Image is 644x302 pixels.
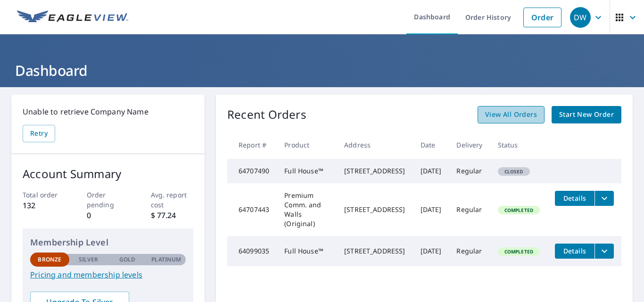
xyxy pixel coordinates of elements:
td: Premium Comm. and Walls (Original) [277,183,337,236]
p: Platinum [151,255,181,264]
span: Details [561,194,589,203]
span: Closed [499,168,529,175]
p: Bronze [38,255,61,264]
div: [STREET_ADDRESS] [344,246,405,256]
td: Full House™ [277,236,337,266]
a: Order [523,8,561,27]
p: Account Summary [23,165,193,182]
a: Start New Order [552,106,621,123]
td: [DATE] [413,183,449,236]
h1: Dashboard [11,61,633,80]
button: detailsBtn-64707443 [555,191,594,206]
button: Retry [23,125,55,142]
div: DW [570,7,591,28]
p: 132 [23,200,66,211]
span: Retry [30,128,48,139]
span: View All Orders [485,109,537,121]
button: filesDropdownBtn-64099035 [594,244,614,259]
span: Completed [499,207,539,213]
p: Total order [23,190,66,200]
td: Regular [449,159,490,183]
td: Regular [449,236,490,266]
th: Status [490,131,547,159]
a: Pricing and membership levels [30,269,186,280]
p: Unable to retrieve Company Name [23,106,193,117]
td: 64099035 [227,236,277,266]
th: Delivery [449,131,490,159]
th: Date [413,131,449,159]
span: Details [561,246,589,255]
td: Regular [449,183,490,236]
span: Start New Order [559,109,614,121]
p: 0 [87,210,130,221]
img: EV Logo [17,10,128,24]
button: detailsBtn-64099035 [555,244,594,259]
div: [STREET_ADDRESS] [344,205,405,214]
p: $ 77.24 [151,210,194,221]
p: Avg. report cost [151,190,194,210]
th: Product [277,131,337,159]
p: Order pending [87,190,130,210]
div: [STREET_ADDRESS] [344,166,405,176]
td: [DATE] [413,236,449,266]
a: View All Orders [478,106,545,123]
th: Address [337,131,413,159]
p: Recent Orders [227,106,306,123]
td: 64707443 [227,183,277,236]
td: 64707490 [227,159,277,183]
td: Full House™ [277,159,337,183]
p: Gold [119,255,135,264]
button: filesDropdownBtn-64707443 [594,191,614,206]
p: Membership Level [30,236,186,249]
th: Report # [227,131,277,159]
td: [DATE] [413,159,449,183]
p: Silver [79,255,99,264]
span: Completed [499,248,539,255]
